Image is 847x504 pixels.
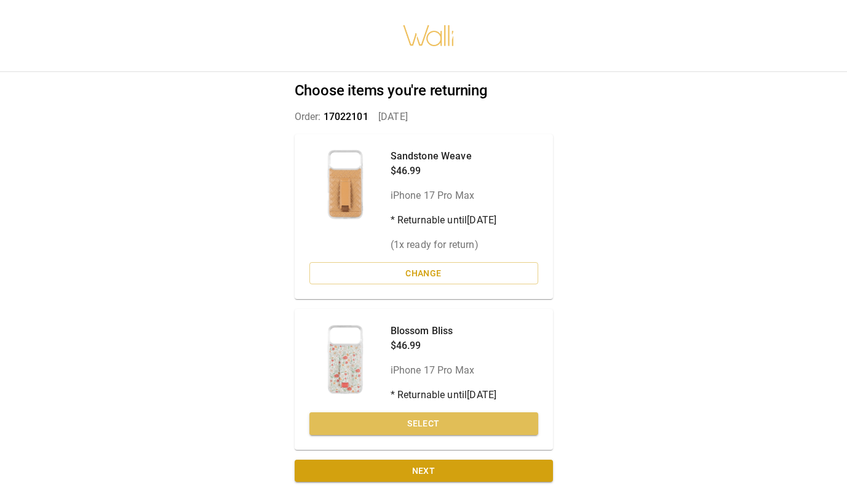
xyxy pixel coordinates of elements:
p: $46.99 [391,164,497,178]
p: * Returnable until [DATE] [391,388,497,402]
button: Next [295,460,553,482]
button: Change [309,262,538,285]
p: iPhone 17 Pro Max [391,363,497,378]
img: walli-inc.myshopify.com [402,9,455,62]
button: Select [309,412,538,435]
p: $46.99 [391,338,497,353]
h2: Choose items you're returning [295,82,553,100]
p: * Returnable until [DATE] [391,213,497,228]
p: iPhone 17 Pro Max [391,188,497,203]
p: Blossom Bliss [391,324,497,338]
span: 17022101 [324,111,368,122]
p: ( 1 x ready for return) [391,238,497,252]
p: Sandstone Weave [391,149,497,164]
p: Order: [DATE] [295,110,553,124]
